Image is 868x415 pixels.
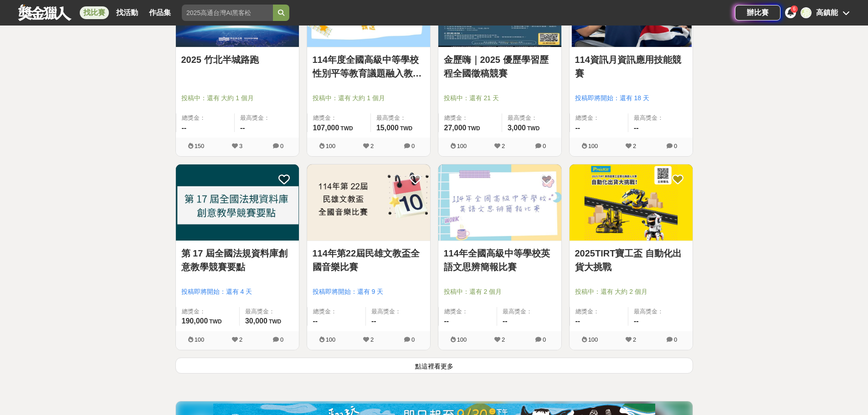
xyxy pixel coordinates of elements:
[444,317,449,325] span: --
[575,113,623,123] span: 總獎金：
[411,336,415,343] span: 0
[575,317,580,325] span: --
[735,5,781,20] a: 辦比賽
[240,124,245,132] span: --
[370,143,374,149] span: 2
[181,246,293,274] a: 第 17 屆全國法規資料庫創意教學競賽要點
[570,164,693,241] img: Cover Image
[313,317,318,325] span: --
[508,113,556,123] span: 最高獎金：
[674,143,677,149] span: 0
[674,336,677,343] span: 0
[502,143,505,149] span: 2
[411,143,415,149] span: 0
[444,307,492,316] span: 總獎金：
[145,6,175,19] a: 作品集
[182,124,187,132] span: --
[793,6,796,11] span: 6
[444,113,496,123] span: 總獎金：
[575,246,687,274] a: 2025TIRT寶工盃 自動化出貨大挑戰
[457,336,467,343] span: 100
[444,93,556,103] span: 投稿中：還有 21 天
[239,143,242,149] span: 3
[508,124,526,132] span: 3,000
[376,113,425,123] span: 最高獎金：
[239,336,242,343] span: 2
[588,143,598,149] span: 100
[444,246,556,274] a: 114年全國高級中等學校英語文思辨簡報比賽
[313,287,425,297] span: 投稿即將開始：還有 9 天
[182,113,229,123] span: 總獎金：
[575,93,687,103] span: 投稿即將開始：還有 18 天
[113,6,142,19] a: 找活動
[502,336,505,343] span: 2
[634,317,639,325] span: --
[575,287,687,297] span: 投稿中：還有 大約 2 個月
[816,7,838,18] div: 高鎮能
[503,307,556,316] span: 最高獎金：
[176,164,299,241] img: Cover Image
[313,307,360,316] span: 總獎金：
[326,336,336,343] span: 100
[634,124,639,132] span: --
[182,307,234,316] span: 總獎金：
[588,336,598,343] span: 100
[370,336,374,343] span: 2
[457,143,467,149] span: 100
[280,143,283,149] span: 0
[634,307,687,316] span: 最高獎金：
[527,125,539,132] span: TWD
[503,317,508,325] span: --
[195,336,205,343] span: 100
[633,336,636,343] span: 2
[801,7,812,18] div: 高
[444,124,467,132] span: 27,000
[181,93,293,103] span: 投稿中：還有 大約 1 個月
[313,124,339,132] span: 107,000
[313,53,425,80] a: 114年度全國高級中等學校性別平等教育議題融入教學教案設計甄選
[182,317,208,325] span: 190,000
[307,164,430,241] img: Cover Image
[575,124,580,132] span: --
[543,143,546,149] span: 0
[400,125,412,132] span: TWD
[245,307,293,316] span: 最高獎金：
[633,143,636,149] span: 2
[195,143,205,149] span: 150
[371,307,425,316] span: 最高獎金：
[376,124,399,132] span: 15,000
[313,246,425,274] a: 114年第22屆民雄文教盃全國音樂比賽
[326,143,336,149] span: 100
[634,113,687,123] span: 最高獎金：
[269,318,281,325] span: TWD
[245,317,267,325] span: 30,000
[181,287,293,297] span: 投稿即將開始：還有 4 天
[575,53,687,80] a: 114資訊月資訊應用技能競賽
[175,358,693,374] button: 點這裡看更多
[181,53,293,67] a: 2025 竹北半城路跑
[280,336,283,343] span: 0
[467,125,480,132] span: TWD
[209,318,221,325] span: TWD
[240,113,293,123] span: 最高獎金：
[444,53,556,80] a: 金歷嗨｜2025 優歷學習歷程全國徵稿競賽
[340,125,353,132] span: TWD
[182,5,273,21] input: 2025高通台灣AI黑客松
[80,6,109,19] a: 找比賽
[543,336,546,343] span: 0
[313,113,365,123] span: 總獎金：
[575,307,623,316] span: 總獎金：
[313,93,425,103] span: 投稿中：還有 大約 1 個月
[371,317,376,325] span: --
[438,164,561,241] img: Cover Image
[444,287,556,297] span: 投稿中：還有 2 個月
